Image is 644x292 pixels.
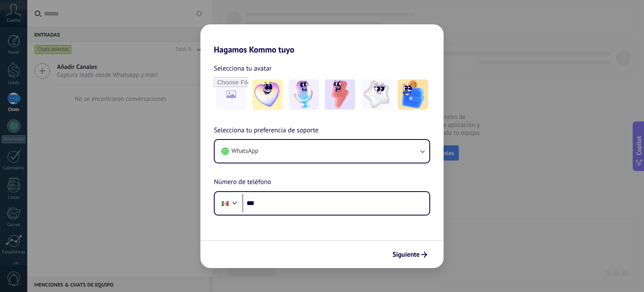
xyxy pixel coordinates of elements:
span: Número de teléfono [214,177,271,188]
span: Selecciona tu avatar [214,63,272,74]
div: Mexico: + 52 [217,195,233,212]
img: -1.jpeg [252,79,283,110]
span: Selecciona tu preferencia de soporte [214,125,319,136]
button: Siguiente [389,247,431,262]
img: -4.jpeg [361,79,392,110]
button: WhatsApp [215,140,429,163]
span: WhatsApp [231,147,258,155]
h2: Hagamos Kommo tuyo [200,24,444,55]
img: -3.jpeg [325,79,355,110]
img: -2.jpeg [289,79,319,110]
img: -5.jpeg [398,79,428,110]
span: Siguiente [392,252,420,258]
